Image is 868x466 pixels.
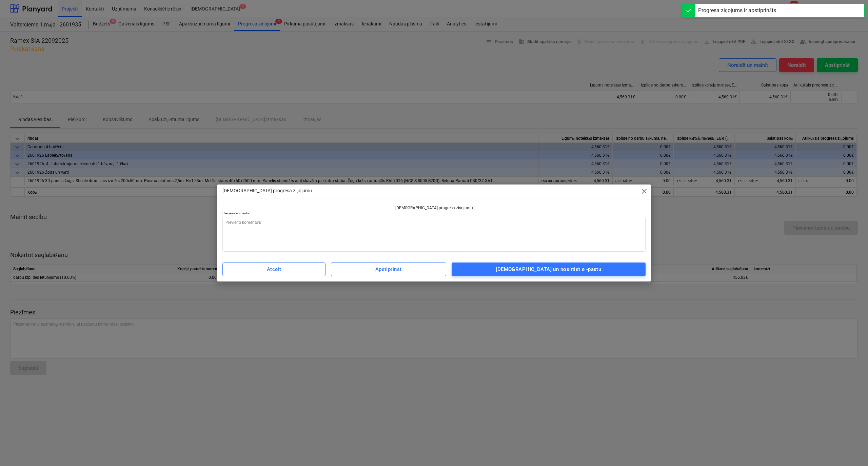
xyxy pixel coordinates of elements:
div: [DEMOGRAPHIC_DATA] un nosūtiet e -pastu [496,265,601,274]
p: Pievieno komentāru [222,211,646,217]
div: Atcelt [267,265,281,274]
div: Progresa ziņojums ir apstiprināts [698,6,776,15]
iframe: Chat Widget [834,433,868,466]
p: [DEMOGRAPHIC_DATA] progresa ziņojumu [222,205,646,211]
button: Atcelt [222,263,325,276]
p: [DEMOGRAPHIC_DATA] progresa ziņojumu [222,187,312,194]
button: [DEMOGRAPHIC_DATA] un nosūtiet e -pastu [452,263,646,276]
button: Apstiprināt [331,263,446,276]
div: Apstiprināt [375,265,402,274]
span: close [640,187,648,195]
